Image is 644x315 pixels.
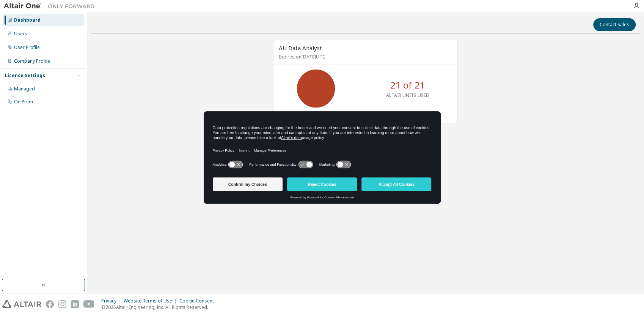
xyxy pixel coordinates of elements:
[101,298,124,304] div: Privacy
[14,86,35,92] div: Managed
[83,300,94,308] img: youtube.svg
[46,300,54,308] img: facebook.svg
[179,298,218,304] div: Cookie Consent
[14,58,50,64] div: Company Profile
[14,31,27,37] div: Users
[279,54,451,60] p: Expires on [DATE] UTC
[124,298,179,304] div: Website Terms of Use
[101,304,218,310] p: © 2025 Altair Engineering, Inc. All Rights Reserved.
[71,300,79,308] img: linkedin.svg
[58,300,66,308] img: instagram.svg
[4,2,99,10] img: Altair One
[14,99,33,105] div: On Prem
[14,44,40,51] div: User Profile
[593,18,636,31] button: Contact Sales
[390,79,425,92] p: 21 of 21
[14,17,41,23] div: Dashboard
[279,44,322,52] span: AU Data Analyst
[386,92,429,98] p: ALTAIR UNITS USED
[5,73,45,79] div: License Settings
[2,300,41,308] img: altair_logo.svg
